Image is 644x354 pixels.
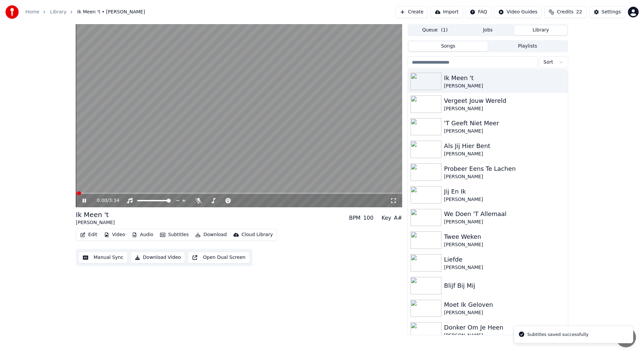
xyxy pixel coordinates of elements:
div: Liefde [444,255,565,264]
div: / [97,197,113,204]
div: [PERSON_NAME] [444,128,565,135]
div: Als Jij Hier Bent [444,141,565,151]
button: Download [193,230,229,239]
button: Songs [409,42,488,51]
div: [PERSON_NAME] [444,309,565,316]
span: 3:34 [109,197,119,204]
div: A# [394,214,402,222]
span: 0:00 [97,197,107,204]
img: youka [5,5,19,19]
div: Twee Weken [444,232,565,241]
span: ( 1 ) [441,27,448,33]
button: Queue [409,25,462,35]
div: [PERSON_NAME] [444,151,565,157]
button: Open Dual Screen [188,252,250,264]
div: 100 [363,214,374,222]
div: Vergeet Jouw Wereld [444,96,565,105]
div: Probeer Eens Te Lachen [444,164,565,173]
a: Home [25,9,39,15]
button: Library [514,25,567,35]
div: 'T Geeft Niet Meer [444,119,565,128]
div: Jij En Ik [444,187,565,196]
div: [PERSON_NAME] [444,105,565,112]
button: Edit [77,230,100,239]
div: [PERSON_NAME] [444,332,565,339]
div: Subtitles saved successfully [527,331,588,338]
div: Donker Om Je Heen [444,323,565,332]
button: Download Video [130,252,185,264]
a: Library [50,9,66,15]
button: Settings [589,6,625,18]
div: [PERSON_NAME] [444,241,565,248]
div: Blijf Bij Mij [444,281,565,290]
button: Video Guides [494,6,542,18]
button: Credits22 [544,6,586,18]
div: [PERSON_NAME] [76,219,115,226]
div: Ik Meen 't [444,73,565,83]
span: Credits [557,9,573,15]
div: [PERSON_NAME] [444,196,565,203]
nav: breadcrumb [25,9,145,15]
button: Subtitles [157,230,191,239]
div: Settings [602,9,621,15]
div: [PERSON_NAME] [444,173,565,180]
button: Jobs [462,25,515,35]
span: Ik Meen 't • [PERSON_NAME] [77,9,145,15]
button: Playlists [488,42,567,51]
button: Audio [129,230,156,239]
button: Manual Sync [78,252,128,264]
div: [PERSON_NAME] [444,219,565,225]
button: FAQ [466,6,491,18]
div: BPM [349,214,360,222]
div: Key [381,214,391,222]
span: Sort [543,59,553,66]
div: Moet Ik Geloven [444,300,565,309]
div: Ik Meen 't [76,210,115,219]
button: Video [101,230,128,239]
div: Cloud Library [241,231,273,238]
span: 22 [576,9,582,15]
button: Create [395,6,428,18]
div: [PERSON_NAME] [444,264,565,271]
div: [PERSON_NAME] [444,83,565,89]
button: Import [431,6,463,18]
div: We Doen 'T Allemaal [444,209,565,219]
